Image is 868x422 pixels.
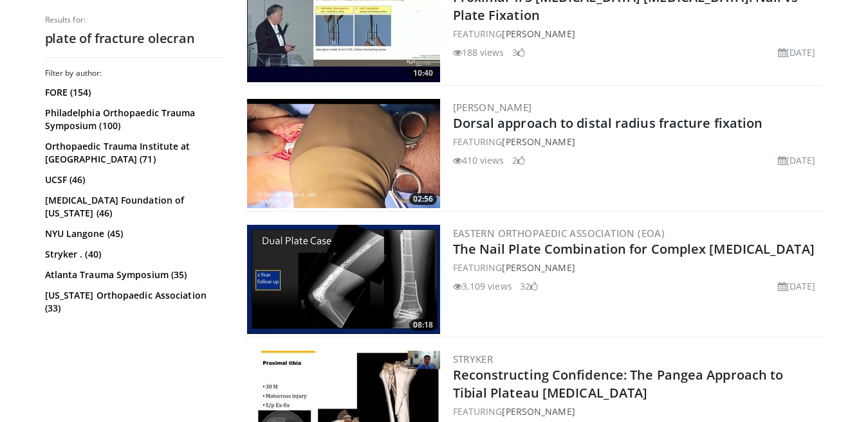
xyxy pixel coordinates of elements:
a: 02:56 [247,99,440,208]
a: [PERSON_NAME] [453,101,532,114]
div: FEATURING [453,405,821,418]
div: FEATURING [453,27,821,40]
li: 2 [512,154,525,167]
a: 08:18 [247,225,440,334]
h3: Filter by author: [45,68,225,78]
a: [PERSON_NAME] [502,405,575,418]
img: 8ad96b81-06de-4df5-8afe-7a643b130e4a.300x170_q85_crop-smart_upscale.jpg [247,225,440,334]
a: [PERSON_NAME] [502,136,575,148]
li: [DATE] [778,46,816,59]
a: FORE (154) [45,86,222,99]
li: 188 views [453,46,504,59]
li: [DATE] [778,279,816,293]
a: Dorsal approach to distal radius fracture fixation [453,114,763,132]
a: [PERSON_NAME] [502,28,575,40]
a: [US_STATE] Orthopaedic Association (33) [45,289,222,315]
p: Results for: [45,15,225,25]
a: [MEDICAL_DATA] Foundation of [US_STATE] (46) [45,194,222,220]
span: 10:40 [409,67,437,79]
img: 44ea742f-4847-4f07-853f-8a642545db05.300x170_q85_crop-smart_upscale.jpg [247,99,440,208]
li: [DATE] [778,154,816,167]
li: 3,109 views [453,279,512,293]
li: 3 [512,46,525,59]
a: UCSF (46) [45,173,222,186]
a: Stryker [453,353,494,365]
a: Atlanta Trauma Symposium (35) [45,268,222,281]
span: 08:18 [409,319,437,331]
li: 410 views [453,154,504,167]
a: Stryker . (40) [45,248,222,261]
a: Orthopaedic Trauma Institute at [GEOGRAPHIC_DATA] (71) [45,140,222,166]
a: Eastern Orthopaedic Association (EOA) [453,227,665,240]
div: FEATURING [453,261,821,274]
a: Philadelphia Orthopaedic Trauma Symposium (100) [45,107,222,132]
a: The Nail Plate Combination for Complex [MEDICAL_DATA] [453,240,815,258]
li: 32 [520,279,538,293]
h2: plate of fracture olecran [45,30,225,47]
a: Reconstructing Confidence: The Pangea Approach to Tibial Plateau [MEDICAL_DATA] [453,366,784,401]
a: NYU Langone (45) [45,227,222,240]
span: 02:56 [409,193,437,205]
a: [PERSON_NAME] [502,261,575,274]
div: FEATURING [453,135,821,148]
